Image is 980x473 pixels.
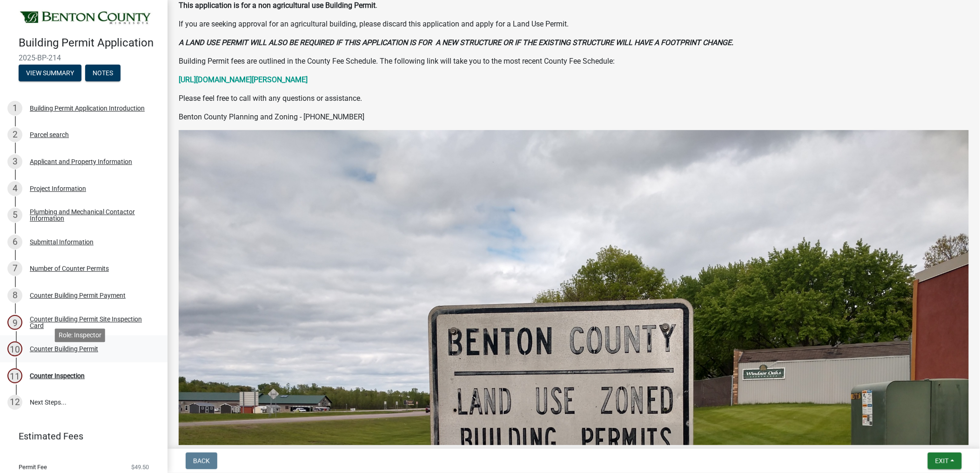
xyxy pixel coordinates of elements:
[7,315,22,330] div: 9
[7,261,22,276] div: 7
[928,453,962,469] button: Exit
[131,464,149,470] span: $49.50
[19,65,81,81] button: View Summary
[55,328,105,342] div: Role: Inspector
[30,105,145,112] div: Building Permit Application Introduction
[30,185,86,192] div: Project Information
[7,368,22,383] div: 11
[179,56,969,67] p: Building Permit fees are outlined in the County Fee Schedule. The following link will take you to...
[30,265,109,272] div: Number of Counter Permits
[30,209,153,222] div: Plumbing and Mechanical Contactor Information
[935,457,949,465] span: Exit
[19,36,160,50] h4: Building Permit Application
[7,101,22,116] div: 1
[19,10,153,26] img: Benton County, Minnesota
[30,158,132,165] div: Applicant and Property Information
[7,342,22,356] div: 10
[30,346,98,352] div: Counter Building Permit
[30,373,85,379] div: Counter Inspection
[30,292,126,299] div: Counter Building Permit Payment
[179,1,376,10] strong: This application is for a non agricultural use Building Permit
[7,288,22,303] div: 8
[7,208,22,223] div: 5
[7,154,22,169] div: 3
[186,453,217,469] button: Back
[193,457,210,465] span: Back
[179,75,308,84] a: [URL][DOMAIN_NAME][PERSON_NAME]
[19,464,47,470] span: Permit Fee
[179,112,969,123] p: Benton County Planning and Zoning - [PHONE_NUMBER]
[30,239,94,245] div: Submittal Information
[7,395,22,410] div: 12
[19,53,149,62] span: 2025-BP-214
[30,316,153,329] div: Counter Building Permit Site Inspection Card
[30,131,69,138] div: Parcel search
[7,427,153,446] a: Estimated Fees
[85,65,121,81] button: Notes
[179,93,969,104] p: Please feel free to call with any questions or assistance.
[179,19,969,30] p: If you are seeking approval for an agricultural building, please discard this application and app...
[7,181,22,196] div: 4
[85,70,121,77] wm-modal-confirm: Notes
[19,70,81,77] wm-modal-confirm: Summary
[179,38,733,47] strong: A LAND USE PERMIT WILL ALSO BE REQUIRED IF THIS APPLICATION IS FOR A NEW STRUCTURE OR IF THE EXIS...
[7,127,22,142] div: 2
[7,235,22,250] div: 6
